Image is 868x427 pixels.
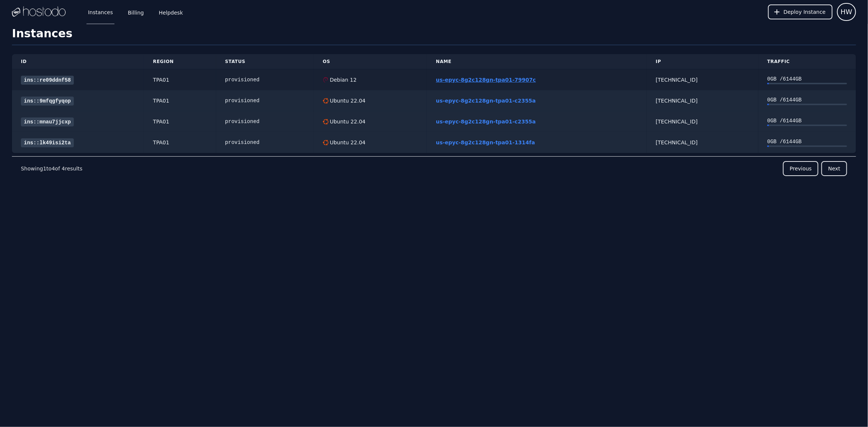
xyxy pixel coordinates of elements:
[153,139,207,146] div: TPA01
[12,54,144,69] th: ID
[768,4,833,19] button: Deploy Instance
[225,97,305,104] div: provisioned
[837,3,856,21] button: User menu
[767,117,847,125] div: 0 GB / 6144 GB
[436,77,536,83] a: us-epyc-8g2c128gn-tpa01-79907c
[153,118,207,125] div: TPA01
[767,75,847,83] div: 0 GB / 6144 GB
[323,140,328,145] img: Ubuntu 22.04
[225,76,305,84] div: provisioned
[436,98,536,104] a: us-epyc-8g2c128gn-tpa01-c2355a
[216,54,314,69] th: Status
[647,54,758,69] th: IP
[12,6,66,18] img: Logo
[656,139,749,146] div: [TECHNICAL_ID]
[144,54,216,69] th: Region
[12,27,856,45] h1: Instances
[153,97,207,104] div: TPA01
[436,119,536,125] a: us-epyc-8g2c128gn-tpa01-c2355a
[153,76,207,84] div: TPA01
[784,8,826,16] span: Deploy Instance
[21,76,74,85] a: ins::re09ddnf58
[12,156,856,180] nav: Pagination
[427,54,647,69] th: Name
[436,139,535,145] a: us-epyc-8g2c128gn-tpa01-1314fa
[51,166,55,172] span: 4
[656,118,749,125] div: [TECHNICAL_ID]
[328,97,366,104] div: Ubuntu 22.04
[43,166,46,172] span: 1
[314,54,427,69] th: OS
[21,138,74,147] a: ins::lk49isi2ta
[62,166,65,172] span: 4
[821,161,847,176] button: Next
[328,118,366,125] div: Ubuntu 22.04
[328,76,357,84] div: Debian 12
[21,97,74,106] a: ins::9mfqgfyqop
[767,96,847,104] div: 0 GB / 6144 GB
[767,138,847,145] div: 0 GB / 6144 GB
[841,7,852,17] span: HW
[758,54,856,69] th: Traffic
[225,118,305,125] div: provisioned
[783,161,818,176] button: Previous
[656,76,749,84] div: [TECHNICAL_ID]
[323,119,328,125] img: Ubuntu 22.04
[21,117,74,126] a: ins::mnau7jjcxp
[21,165,82,172] p: Showing to of results
[328,139,366,146] div: Ubuntu 22.04
[656,97,749,104] div: [TECHNICAL_ID]
[323,98,328,104] img: Ubuntu 22.04
[225,139,305,146] div: provisioned
[323,77,328,83] img: Debian 12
